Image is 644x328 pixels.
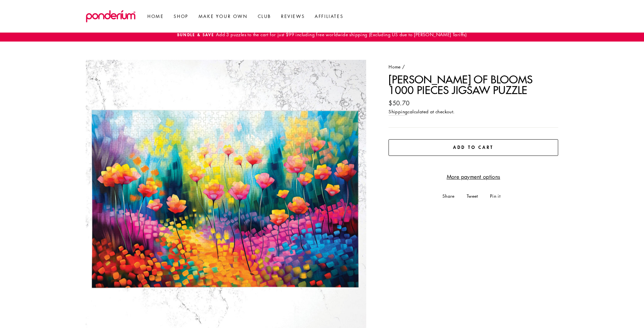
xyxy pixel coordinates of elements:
[142,10,169,22] a: Home
[214,31,467,38] span: Add 3 puzzles to the cart for just $99 including free worldwide shipping (Excluding US due to [PE...
[87,31,557,38] a: Bundle & SaveAdd 3 puzzles to the cart for just $99 including free worldwide shipping (Excluding ...
[194,10,253,22] a: Make Your Own
[389,99,409,107] span: $50.70
[389,173,558,181] a: More payment options
[253,10,276,22] a: Club
[389,63,401,70] a: Home
[86,10,136,23] img: Ponderium
[453,144,494,150] span: Add to cart
[139,10,348,22] ul: Primary
[177,32,214,38] span: Bundle & Save
[310,10,348,22] a: Affiliates
[402,63,405,70] span: /
[389,139,558,156] button: Add to cart
[389,108,558,116] div: calculated at checkout.
[489,192,505,200] span: Pin it
[389,108,407,116] a: Shipping
[466,192,483,200] span: Tweet
[441,192,460,200] span: Share
[389,74,558,95] h1: [PERSON_NAME] of Blooms 1000 Pieces Jigsaw Puzzle
[389,63,558,70] nav: breadcrumbs
[169,10,193,22] a: Shop
[276,10,310,22] a: Reviews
